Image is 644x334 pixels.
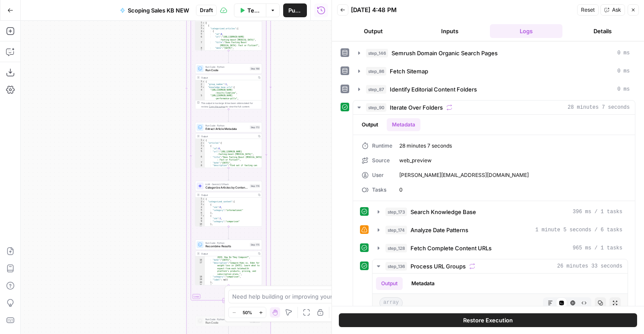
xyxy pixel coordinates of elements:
div: 2 [196,25,205,28]
div: Output [201,252,256,255]
span: 26 minutes 33 seconds [557,262,622,270]
span: Toggle code folding, rows 3 through 49 [202,27,205,30]
span: Run Code · Python [205,241,248,245]
span: Run Code [205,321,248,325]
div: Tasks [362,186,392,194]
span: 0 ms [617,49,630,57]
span: array [379,297,403,309]
div: 7 [196,214,205,217]
div: 5 [196,33,205,36]
span: LLM · Gemini 2.5 Flash [205,183,248,186]
button: 0 ms [353,64,635,78]
span: Run Code · Python [205,124,248,127]
button: Publish [283,3,307,17]
span: Run Code [205,68,248,72]
span: 0 ms [617,67,630,75]
div: 18 [196,276,205,279]
span: step_146 [366,49,388,57]
button: 28 minutes 7 seconds [353,101,635,114]
button: Output [357,118,383,131]
div: 8 [196,47,205,50]
div: 1 [196,80,205,83]
span: 28 minutes 7 seconds [568,104,630,111]
div: Loop[ { "categorized_articles":[ { "id":0, "url":"[URL][DOMAIN_NAME] -fasting-boost-[MEDICAL_DATA... [195,5,262,50]
span: 28 minutes 7 seconds [399,142,626,150]
div: 21 [196,284,205,287]
button: Inputs [414,24,486,38]
div: Source [362,157,392,164]
div: 8 [196,164,205,181]
div: This output is too large & has been abbreviated for review. to view the full content. [201,101,260,108]
span: Toggle code folding, rows 3 through 9 [202,145,205,148]
span: Toggle code folding, rows 3 through 6 [202,203,205,206]
div: 4 [196,206,205,209]
div: Output [201,135,256,138]
div: 16 [196,259,205,262]
span: Toggle code folding, rows 2 through 38 [202,142,205,145]
span: step_90 [366,103,386,112]
div: Step 176 [250,184,260,188]
div: 20 [196,281,205,284]
span: Fetch Complete Content URLs [410,244,492,252]
span: Toggle code folding, rows 4 through 12 [202,30,205,33]
div: LLM · Gemini 2.5 FlashCategorize Articles by Content TypeStep 176Output{ "categorized_content":[ ... [195,181,262,227]
div: 10 [196,223,205,226]
span: step_86 [366,67,386,76]
span: Draft [200,6,213,14]
div: 11 [196,226,205,229]
div: 1 [196,22,205,25]
button: Details [566,24,639,38]
div: Output [201,193,256,197]
div: Run Code · PythonExtract Article MetadataStep 172Output{ "articles":[ { "id":0, "url":"[URL][DOMA... [195,122,262,168]
div: 5 [196,95,205,100]
div: 6 [196,212,205,215]
button: Test Data [234,3,266,17]
span: 0 [399,186,626,194]
span: step_128 [385,244,407,252]
button: 26 minutes 33 seconds [373,259,628,273]
span: Toggle code folding, rows 2 through 84 [202,25,205,28]
button: Ask [600,4,625,16]
span: Reset [581,6,595,14]
span: Semrush Domain Organic Search Pages [391,49,498,57]
div: Complete [222,298,235,303]
span: Process URL Groups [410,262,466,271]
div: 19 [196,278,205,281]
div: 3 [196,145,205,148]
div: 5 [196,209,205,212]
span: Fetch Sitemap [390,67,428,76]
span: Toggle code folding, rows 1 through 24 [202,80,205,83]
div: Step 172 [250,126,260,129]
span: Toggle code folding, rows 7 through 10 [202,214,205,217]
span: Extract Article Metadata [205,127,248,131]
div: 4 [196,89,205,95]
button: 0 ms [353,46,635,60]
g: Edge from step_136 to step_168 [228,50,229,63]
span: Search Knowledge Base [410,208,476,216]
div: 17 [196,262,205,276]
span: Toggle code folding, rows 1 through 25 [202,198,205,201]
span: 50% [243,309,252,316]
span: Run Code · Python [205,65,248,69]
span: 0 ms [617,85,630,93]
span: Toggle code folding, rows 1 through 77 [202,139,205,142]
div: 7 [196,41,205,47]
span: Toggle code folding, rows 21 through 29 [202,284,205,287]
div: Run Code · PythonRun CodeStep 168Output{ "group_number":1, "knowledge_base_urls":[ "[URL][DOMAIN_... [195,63,262,109]
div: Runtime [362,142,392,150]
div: 8 [196,217,205,221]
div: 2 [196,201,205,204]
g: Edge from step_168 to step_172 [228,109,229,122]
span: [PERSON_NAME][EMAIL_ADDRESS][DOMAIN_NAME] [399,171,626,179]
button: Output [337,24,410,38]
span: Run Code · Python [205,318,248,321]
div: Run Code · PythonRecombine ResultsStep 175Output 2025: How Do They Compare?", "date":"[DATE]", "d... [195,239,262,285]
div: 9 [196,220,205,223]
button: 0 ms [353,82,635,96]
span: Ask [612,6,621,14]
button: Metadata [387,118,420,131]
div: Step 175 [250,243,260,247]
span: step_87 [366,85,386,94]
span: Test Data [247,6,261,15]
span: Identify Editorial Content Folders [390,85,477,94]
